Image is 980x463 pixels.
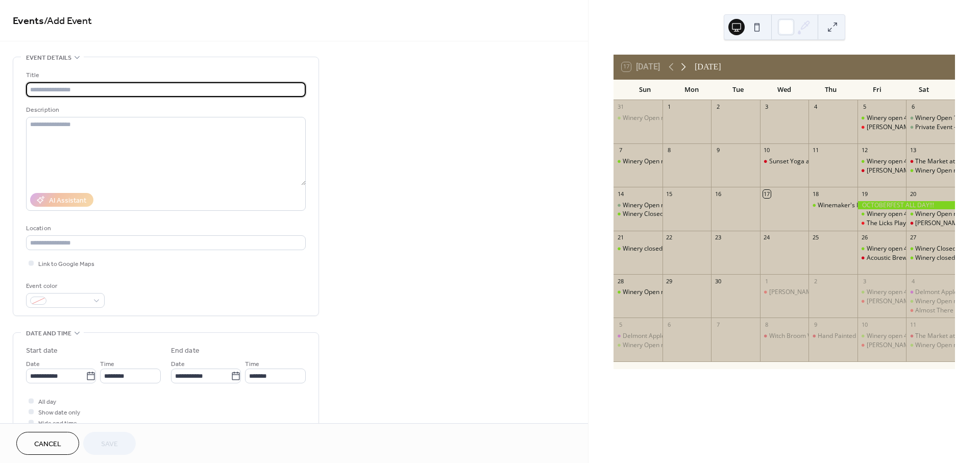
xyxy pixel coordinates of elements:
div: 30 [714,277,722,285]
span: Time [245,359,259,370]
div: Mon [668,80,715,100]
div: Winery Open noon-5pm [614,288,663,297]
div: Start date [26,346,58,356]
div: 22 [666,234,673,241]
div: Thu [807,80,854,100]
div: 16 [714,190,722,198]
span: All day [38,397,56,407]
div: 11 [909,321,917,328]
div: Winery closed for Private Bridal Shower 12-4pm [623,245,758,253]
div: Winery Open noon-10pm [906,341,955,350]
div: Hand Painted Coir Mat 6:30-8:30pm [818,332,919,340]
div: 10 [861,321,868,328]
span: Date [171,359,185,370]
div: 25 [812,234,819,241]
div: 2 [714,103,722,111]
div: 26 [861,234,868,241]
div: 9 [812,321,819,328]
div: 24 [763,234,771,241]
div: Winery Open 12pm -4pm Private Event 4pm-10pm [906,114,955,123]
div: [DATE] [695,61,721,73]
div: 15 [666,190,673,198]
div: Wed [761,80,807,100]
div: 8 [666,147,673,154]
div: Winery open 4-10pm Live Music at 6pm [857,114,906,123]
div: 27 [909,234,917,241]
div: Winery open 4-10pm Live Music at 6pm [857,288,906,297]
div: Acoustic Brew live at Red Barn Winery, September 26th at 6-9pm [857,254,906,262]
div: 3 [763,103,771,111]
div: 6 [909,103,917,111]
div: 10 [763,147,771,154]
div: Winery Open noon-10pm [906,166,955,175]
div: 17 [763,190,771,198]
a: Events [13,11,44,31]
div: Tue [715,80,761,100]
div: [PERSON_NAME]'s Crystal Creations at [GEOGRAPHIC_DATA] [DATE] 6pm [769,288,978,297]
div: Winemaker's Dinner 6:30-8:30pm [808,201,857,210]
div: Winery Open noon-5pm [623,114,690,123]
div: Delmont Apple 'n Arts Festival | Saturday, October 4th 10AM - 6PM at Shield’s Farm – Delmont, PA [906,288,955,297]
div: Winery Open noon-10pm [906,297,955,306]
div: Winery open 4-10pm Live Music at 6pm [857,157,906,166]
div: Winery open 4-10pm Live Music at 6pm [867,157,978,166]
div: Fri [854,80,900,100]
div: Winery open 4-10pm Live Music at 6pm [867,114,978,123]
div: Winery Open noon-10pm [906,210,955,218]
div: Winery Open noon-5pm [623,157,690,166]
div: 8 [763,321,771,328]
div: Dennis Crawford Acoustic kicks it at Red Barn Winery 6-9pm Friday, September 12th. [857,166,906,175]
div: Sun [622,80,668,100]
span: Link to Google Maps [38,259,94,270]
div: Winery open 4-10pm Live Music at 6pm [857,210,906,218]
div: 12 [861,147,868,154]
div: Private Event - Winery Closed 4pm-10pm [906,123,955,132]
span: Date and time [26,328,71,339]
div: 28 [617,277,624,285]
div: 13 [909,147,917,154]
div: Sunset Yoga at Red Barn Winery 7pm [760,157,809,166]
div: Sat [900,80,947,100]
span: Event details [26,53,71,63]
div: 3 [861,277,868,285]
span: Hide end time [38,418,77,429]
div: Location [26,223,304,234]
div: 5 [617,321,624,328]
div: The Licks Play Live at Red Barn Winery Friday, September 19th from 6-9pm [857,219,906,228]
div: OCTOBERFEST ALL DAY!!! [857,201,955,210]
span: Time [100,359,114,370]
div: 4 [812,103,819,111]
div: Witch Broom Workshop 6-8 [760,332,809,340]
div: 6 [666,321,673,328]
div: Winery Open noon-5pm [623,341,690,350]
div: Winery closed for Private Bridal Shower 12-4pm [614,245,663,253]
span: Show date only [38,407,80,418]
div: Winery open 4-10pm Live Music at 6pm [857,332,906,340]
div: Winery Open noon-5pm [614,341,663,350]
div: Winemaker's Dinner 6:30-8:30pm [818,201,913,210]
div: 19 [861,190,868,198]
div: 14 [617,190,624,198]
div: Witch Broom Workshop 6-8 [769,332,847,340]
div: 7 [617,147,624,154]
div: Winery Closed for private event 1:30-5 [614,210,663,218]
a: Cancel [16,432,79,455]
div: 1 [666,103,673,111]
div: 18 [812,190,819,198]
div: Winery Open noon-1:30 [623,201,690,210]
div: Sunset Yoga at [GEOGRAPHIC_DATA] 7pm [769,157,889,166]
div: 21 [617,234,624,241]
div: End date [171,346,200,356]
div: Delmont Apple 'n Arts Festival | [DATE] 11AM - 5PM at [GEOGRAPHIC_DATA] – [GEOGRAPHIC_DATA], [GEO... [623,332,974,340]
div: Winery Open noon-1:30 [614,201,663,210]
span: Cancel [34,439,61,450]
div: Delmont Apple 'n Arts Festival | Saturday, October 5th 11AM - 5PM at Shield’s Farm – Delmont, PA [614,332,663,340]
div: Almost There band plays live from 3-6pm Saturday, October 4th at Red Barn Winery [906,306,955,315]
div: Winery Open noon-5pm [614,157,663,166]
div: Mark Anthony Plays Live at Red Barn Winery Friday, October 10th at 6pm [857,341,906,350]
div: Sarah's Crystal Creations at Red Barn Winery Wednesday, October 1st at 6pm [760,288,809,297]
div: Winery open 4-10pm Live Music at 6pm [867,210,978,218]
div: 9 [714,147,722,154]
div: Winery Open noon-5pm [623,288,690,297]
div: Hand Painted Coir Mat 6:30-8:30pm [808,332,857,340]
